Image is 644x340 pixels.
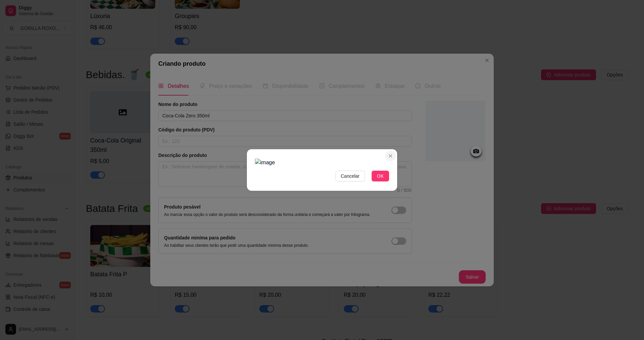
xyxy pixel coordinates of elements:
[377,172,384,180] span: OK
[372,171,389,181] button: OK
[341,172,360,180] span: Cancelar
[385,151,396,161] button: Close
[335,171,365,181] button: Cancelar
[255,159,389,167] img: image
